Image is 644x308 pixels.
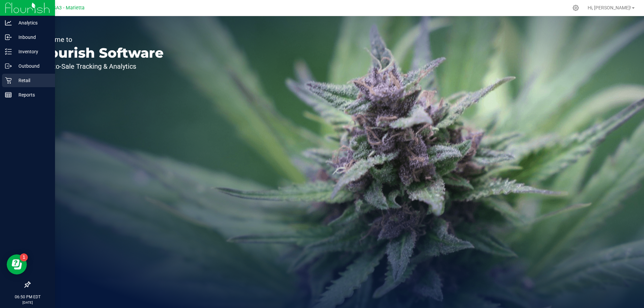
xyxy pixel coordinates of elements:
[12,62,52,70] p: Outbound
[12,91,52,99] p: Reports
[5,63,12,69] inline-svg: Outbound
[5,48,12,55] inline-svg: Inventory
[12,19,52,27] p: Analytics
[572,5,580,11] div: Manage settings
[588,5,631,10] span: Hi, [PERSON_NAME]!
[5,91,12,98] inline-svg: Reports
[12,48,52,56] p: Inventory
[3,300,52,305] p: [DATE]
[5,34,12,41] inline-svg: Inbound
[5,19,12,26] inline-svg: Analytics
[3,294,52,300] p: 06:50 PM EDT
[5,77,12,84] inline-svg: Retail
[20,253,28,261] iframe: Resource center unread badge
[7,254,27,274] iframe: Resource center
[36,46,164,60] p: Flourish Software
[53,5,85,11] span: GA3 - Marietta
[36,36,164,43] p: Welcome to
[36,63,164,70] p: Seed-to-Sale Tracking & Analytics
[12,76,52,84] p: Retail
[12,33,52,41] p: Inbound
